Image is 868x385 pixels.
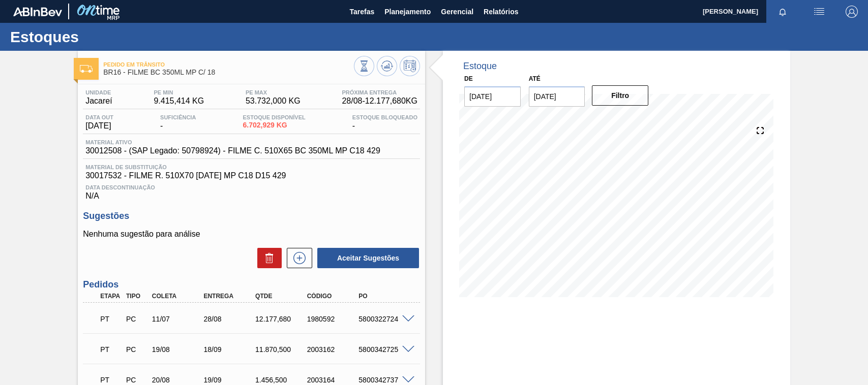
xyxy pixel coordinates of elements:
[529,86,585,107] input: dd/mm/yyyy
[85,146,380,155] span: 30012508 - (SAP Legado: 50798924) - FILME C. 510X65 BC 350ML MP C18 429
[85,121,113,131] span: [DATE]
[100,315,122,323] p: PT
[158,114,198,131] div: -
[124,315,150,323] div: Pedido de Compra
[349,6,374,18] span: Tarefas
[253,293,310,300] div: Qtde
[305,293,362,300] div: Código
[124,345,150,354] div: Pedido de Compra
[377,56,397,76] button: Atualizar Gráfico
[252,248,282,268] div: Excluir Sugestões
[529,75,541,82] label: Até
[85,97,112,106] span: Jacareí
[98,293,124,300] div: Etapa
[154,97,204,106] span: 9.415,414 KG
[384,6,431,18] span: Planejamento
[85,171,417,180] span: 30017532 - FILME R. 510X70 [DATE] MP C18 D15 429
[154,89,204,95] span: PE MIN
[253,345,310,354] div: 11.870,500
[766,5,799,19] button: Notificações
[464,86,521,107] input: dd/mm/yyyy
[124,376,150,384] div: Pedido de Compra
[124,293,150,300] div: Tipo
[80,65,93,73] img: Ícone
[160,114,196,120] span: Suficiência
[342,89,417,95] span: Próxima Entrega
[317,248,419,268] button: Aceitar Sugestões
[83,180,420,201] div: N/A
[85,139,380,145] span: Material ativo
[305,345,362,354] div: 2003162
[464,75,473,82] label: De
[85,89,112,95] span: Unidade
[149,293,207,300] div: Coleta
[400,56,420,76] button: Programar Estoque
[201,293,258,300] div: Entrega
[356,345,413,354] div: 5800342725
[83,279,420,290] h3: Pedidos
[13,7,62,16] img: TNhmsLtSVTkK8tSr43FrP2fwEKptu5GPRR3wAAAABJRU5ErkJggg==
[441,6,473,18] span: Gerencial
[83,211,420,221] h3: Sugestões
[100,376,122,384] p: PT
[312,247,420,269] div: Aceitar Sugestões
[253,376,310,384] div: 1.456,500
[201,376,258,384] div: 19/09/2025
[10,31,191,43] h1: Estoques
[246,97,301,106] span: 53.732,000 KG
[83,230,420,239] p: Nenhuma sugestão para análise
[85,164,417,170] span: Material de Substituição
[356,315,413,323] div: 5800322724
[243,121,305,129] span: 6.702,929 KG
[354,56,374,76] button: Visão Geral dos Estoques
[149,376,207,384] div: 20/08/2025
[149,345,207,354] div: 19/08/2025
[305,376,362,384] div: 2003164
[592,85,648,106] button: Filtro
[352,114,417,120] span: Estoque Bloqueado
[85,114,113,120] span: Data out
[356,376,413,384] div: 5800342737
[243,114,305,120] span: Estoque Disponível
[463,61,497,72] div: Estoque
[98,308,124,330] div: Pedido em Trânsito
[305,315,362,323] div: 1980592
[103,69,354,76] span: BR16 - FILME BC 350ML MP C/ 18
[201,345,258,354] div: 18/09/2025
[342,97,417,106] span: 28/08 - 12.177,680 KG
[100,345,122,354] p: PT
[149,315,207,323] div: 11/07/2025
[282,248,312,268] div: Nova sugestão
[356,293,413,300] div: PO
[85,184,417,190] span: Data Descontinuação
[813,6,825,18] img: userActions
[846,6,858,18] img: Logout
[246,89,301,95] span: PE MAX
[350,114,420,131] div: -
[98,338,124,361] div: Pedido em Trânsito
[253,315,310,323] div: 12.177,680
[484,6,518,18] span: Relatórios
[201,315,258,323] div: 28/08/2025
[103,61,354,68] span: Pedido em Trânsito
